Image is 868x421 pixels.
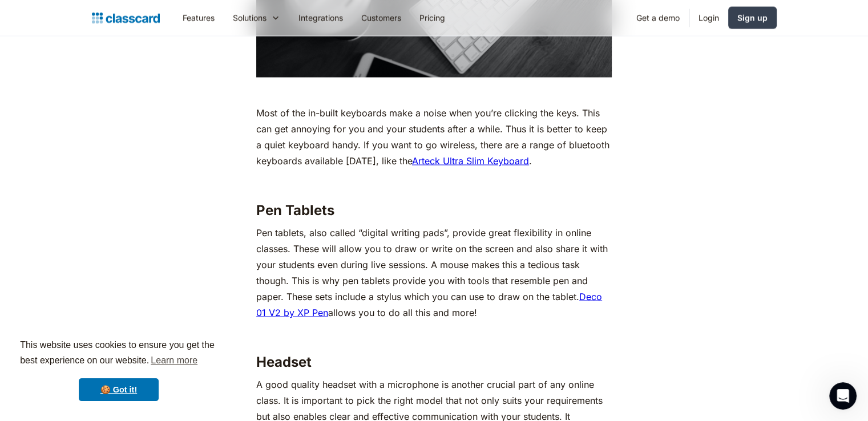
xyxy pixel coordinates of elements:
a: Login [689,5,728,31]
p: Pen tablets, also called “digital writing pads”, provide great flexibility in online classes. The... [256,225,612,321]
a: dismiss cookie message [79,378,159,401]
a: Sign up [728,7,777,29]
a: Arteck Ultra Slim Keyboard [412,155,529,167]
a: Get a demo [627,5,689,31]
a: Integrations [289,5,352,31]
span: This website uses cookies to ensure you get the best experience on our website. [20,338,217,369]
div: Solutions [224,5,289,31]
p: ‍ [256,326,612,342]
div: cookieconsent [9,327,228,412]
strong: Pen Tablets [256,202,334,218]
a: Pricing [410,5,454,31]
iframe: Intercom live chat [829,382,857,410]
a: Customers [352,5,410,31]
p: ‍ [256,83,612,99]
a: Features [173,5,224,31]
div: Solutions [233,12,267,24]
a: home [92,10,160,26]
p: ‍ [256,175,612,191]
div: Sign up [737,12,768,24]
a: learn more about cookies [149,352,199,369]
p: Most of the in-built keyboards make a noise when you’re clicking the keys. This can get annoying ... [256,105,612,169]
a: Deco 01 V2 by XP Pen [256,291,602,318]
strong: Headset [256,354,312,370]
